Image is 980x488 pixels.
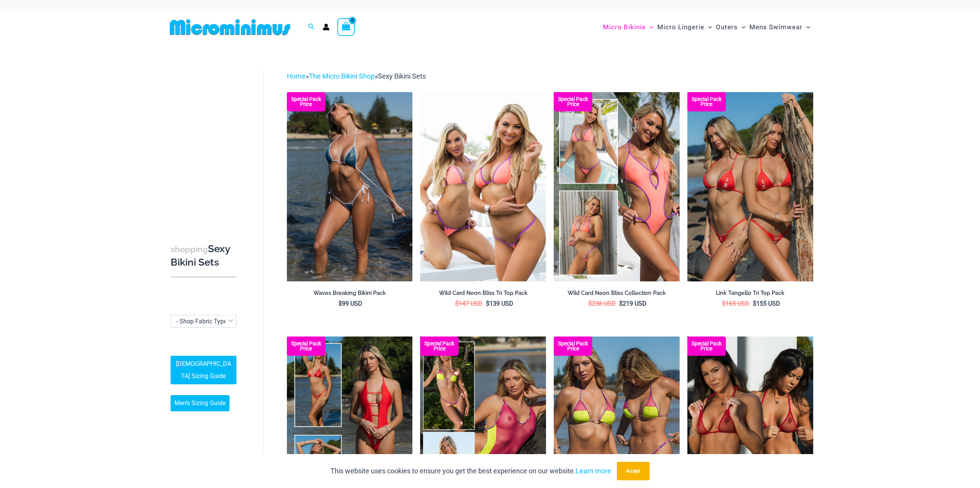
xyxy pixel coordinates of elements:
[486,300,513,307] bdi: 139 USD
[287,72,306,80] a: Home
[420,341,459,351] b: Special Pack Price
[171,315,236,328] span: - Shop Fabric Type
[486,300,489,307] span: $
[747,15,812,39] a: Mens SwimwearMenu ToggleMenu Toggle
[603,17,646,37] span: Micro Bikinis
[554,97,592,107] b: Special Pack Price
[554,341,592,351] b: Special Pack Price
[588,300,616,307] bdi: 236 USD
[171,244,208,254] span: shopping
[338,300,362,307] bdi: 99 USD
[287,92,413,281] a: Waves Breaking Ocean 312 Top 456 Bottom 08 Waves Breaking Ocean 312 Top 456 Bottom 04Waves Breaki...
[309,72,375,80] a: The Micro Bikini Shop
[287,92,413,281] img: Waves Breaking Ocean 312 Top 456 Bottom 08
[308,22,315,32] a: Search icon link
[554,92,680,281] img: Collection Pack (7)
[171,315,236,327] span: - Shop Fabric Type
[176,318,227,325] span: - Shop Fabric Type
[655,15,714,39] a: Micro LingerieMenu ToggleMenu Toggle
[420,289,546,297] h2: Wild Card Neon Bliss Tri Top Pack
[753,300,780,307] bdi: 155 USD
[687,97,726,107] b: Special Pack Price
[576,467,611,475] a: Learn more
[716,17,738,37] span: Outers
[455,300,459,307] span: $
[287,97,325,107] b: Special Pack Price
[753,300,756,307] span: $
[722,300,749,307] bdi: 165 USD
[554,92,680,281] a: Collection Pack (7) Collection Pack B (1)Collection Pack B (1)
[287,72,426,80] span: » »
[687,92,813,281] a: Bikini Pack Bikini Pack BBikini Pack B
[338,300,342,307] span: $
[171,64,240,219] iframe: TrustedSite Certified
[687,289,813,300] a: Link Tangello Tri Top Pack
[617,462,650,480] button: Accept
[337,18,355,36] a: View Shopping Cart, empty
[738,17,745,37] span: Menu Toggle
[704,17,712,37] span: Menu Toggle
[722,300,725,307] span: $
[455,300,482,307] bdi: 147 USD
[420,92,546,281] a: Wild Card Neon Bliss Tri Top PackWild Card Neon Bliss Tri Top Pack BWild Card Neon Bliss Tri Top ...
[687,289,813,297] h2: Link Tangello Tri Top Pack
[619,300,647,307] bdi: 219 USD
[171,356,236,384] a: [DEMOGRAPHIC_DATA] Sizing Guide
[749,17,802,37] span: Mens Swimwear
[554,289,680,297] h2: Wild Card Neon Bliss Collection Pack
[687,341,726,351] b: Special Pack Price
[600,14,814,40] nav: Site Navigation
[420,289,546,300] a: Wild Card Neon Bliss Tri Top Pack
[646,17,653,37] span: Menu Toggle
[554,289,680,300] a: Wild Card Neon Bliss Collection Pack
[171,242,236,269] h3: Sexy Bikini Sets
[171,395,230,411] a: Men’s Sizing Guide
[619,300,623,307] span: $
[802,17,810,37] span: Menu Toggle
[588,300,592,307] span: $
[323,24,330,30] a: Account icon link
[378,72,426,80] span: Sexy Bikini Sets
[287,341,325,351] b: Special Pack Price
[167,19,293,36] img: MM SHOP LOGO FLAT
[714,15,747,39] a: OutersMenu ToggleMenu Toggle
[287,289,413,300] a: Waves Breaking Bikini Pack
[287,289,413,297] h2: Waves Breaking Bikini Pack
[601,15,655,39] a: Micro BikinisMenu ToggleMenu Toggle
[420,92,546,281] img: Wild Card Neon Bliss Tri Top Pack
[330,465,611,477] p: This website uses cookies to ensure you get the best experience on our website.
[687,92,813,281] img: Bikini Pack
[657,17,704,37] span: Micro Lingerie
